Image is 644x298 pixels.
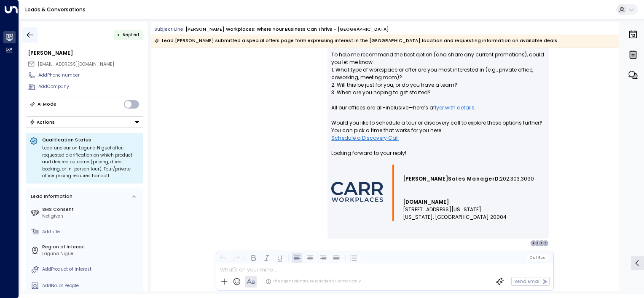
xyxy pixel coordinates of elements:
label: SMS Consent [42,206,141,213]
span: D: [495,175,500,183]
div: 4 [534,240,541,247]
button: Redo [231,253,241,263]
span: Replied [123,32,139,38]
a: Leads & Conversations [25,6,86,13]
span: echiasson11@gmail.com [38,61,114,68]
div: AddCompany [38,83,143,90]
div: Lead Information [29,193,72,200]
span: Sales Manager [448,175,495,183]
div: Not given [42,213,141,220]
a: [DOMAIN_NAME] [403,198,449,206]
div: AI Mode [38,100,56,109]
div: S [538,240,545,247]
a: flyer with details [433,104,475,112]
span: 202.303.3090 [500,175,534,183]
span: [PERSON_NAME] [403,175,448,183]
div: AddProduct of Interest [42,266,141,273]
div: Signature [331,165,545,221]
div: AddTitle [42,229,141,235]
div: • [117,29,120,40]
label: Region of Interest [42,244,141,250]
img: AIorK4wmdUJwxG-Ohli4_RqUq38BnJAHKKEYH_xSlvu27wjOc-0oQwkM4SVe9z6dKjMHFqNbWJnNn1sJRSAT [331,182,383,202]
div: [PERSON_NAME] Workplaces: Where Your Business Can Thrive - [GEOGRAPHIC_DATA] [185,26,389,33]
p: Qualification Status [42,137,140,143]
div: AddNo. of People [42,282,141,289]
div: Lead [PERSON_NAME] submitted a special offers page form expressing interest in the [GEOGRAPHIC_DA... [154,37,557,45]
div: A [530,240,537,247]
div: [PERSON_NAME] [28,49,143,57]
div: E [542,240,549,247]
button: Actions [26,116,143,128]
span: | [536,255,537,260]
button: Cc|Bcc [527,255,548,261]
button: Undo [218,253,228,263]
p: Hi [PERSON_NAME], Thanks for reaching out about special offers at our [GEOGRAPHIC_DATA] location!... [331,5,545,165]
div: Lead unclear on Laguna Niguel offer; requested clarification on which product and desired outcome... [42,145,140,180]
div: Actions [30,119,55,125]
span: Subject Line: [154,26,185,32]
span: [EMAIL_ADDRESS][DOMAIN_NAME] [38,61,114,67]
span: Cc Bcc [529,255,545,260]
div: Laguna Niguel [42,250,141,257]
span: [STREET_ADDRESS][US_STATE] [US_STATE], [GEOGRAPHIC_DATA] 20004 [403,206,507,221]
div: Button group with a nested menu [26,116,143,128]
div: AddPhone number [38,72,143,79]
a: Schedule a Discovery Call [331,134,399,142]
div: The agent signature is added automatically [266,279,361,285]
